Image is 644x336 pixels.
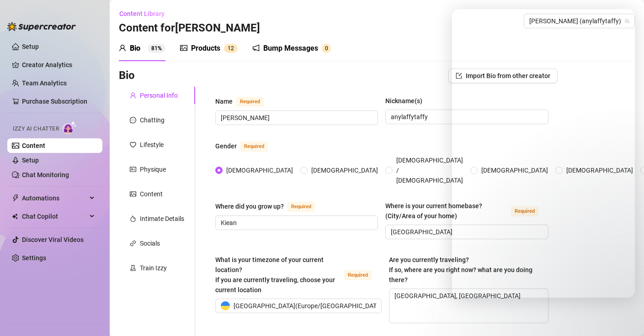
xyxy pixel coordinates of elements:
a: Settings [22,254,46,262]
sup: 81% [148,44,165,53]
a: Creator Analytics [22,58,95,72]
span: [DEMOGRAPHIC_DATA] [308,165,382,175]
span: user [130,92,136,99]
span: [GEOGRAPHIC_DATA] ( Europe/[GEOGRAPHIC_DATA] ) [234,299,384,313]
span: Automations [22,191,87,205]
div: Intimate Details [140,214,184,224]
div: Gender [215,141,237,151]
input: Nickname(s) [391,112,541,122]
button: Import Bio from other creator [448,68,558,83]
button: Content Library [119,6,172,21]
a: Content [22,142,45,149]
a: Chat Monitoring [22,171,69,178]
div: Name [215,96,233,106]
span: What is your timezone of your current location? If you are currently traveling, choose your curre... [215,256,335,294]
div: Personal Info [140,90,178,100]
div: Socials [140,238,160,248]
label: Where is your current homebase? (City/Area of your home) [385,201,548,221]
label: Name [215,96,274,107]
span: thunderbolt [12,194,19,202]
img: AI Chatter [63,121,77,134]
sup: 12 [224,44,238,53]
span: picture [130,191,136,197]
img: Chat Copilot [12,213,18,220]
h3: Bio [119,68,135,83]
label: Nickname(s) [385,96,429,106]
iframe: Intercom live chat [452,9,635,298]
span: message [130,117,136,123]
span: link [130,240,136,247]
span: experiment [130,265,136,271]
span: picture [180,44,187,52]
iframe: Intercom live chat [613,305,635,327]
span: Required [344,270,372,280]
label: Gender [215,141,278,152]
img: logo-BBDzfeDw.svg [7,22,76,31]
div: Lifestyle [140,140,164,150]
div: Train Izzy [140,263,167,273]
div: Bump Messages [263,43,318,54]
span: heart [130,142,136,148]
a: Setup [22,157,39,164]
span: Chat Copilot [22,209,87,224]
span: fire [130,215,136,222]
a: Team Analytics [22,79,67,87]
div: Content [140,189,163,199]
span: 2 [231,45,234,52]
span: Required [236,97,264,107]
div: Where is your current homebase? (City/Area of your home) [385,201,507,221]
a: Purchase Subscription [22,94,95,109]
input: Where is your current homebase? (City/Area of your home) [391,227,541,237]
div: Bio [130,43,140,54]
div: Physique [140,164,166,174]
span: idcard [130,166,136,173]
span: [DEMOGRAPHIC_DATA] / [DEMOGRAPHIC_DATA] [393,155,467,185]
span: Required [240,142,268,152]
span: notification [252,44,260,52]
input: Name [221,113,371,123]
div: Nickname(s) [385,96,422,106]
a: Setup [22,43,39,50]
textarea: [GEOGRAPHIC_DATA], [GEOGRAPHIC_DATA] [389,289,548,323]
span: [DEMOGRAPHIC_DATA] [223,165,297,175]
span: Are you currently traveling? If so, where are you right now? what are you doing there? [389,256,532,283]
span: Izzy AI Chatter [13,125,59,133]
input: Where did you grow up? [221,218,371,228]
img: ua [221,301,230,310]
label: Where did you grow up? [215,201,325,212]
div: Where did you grow up? [215,201,284,211]
div: Chatting [140,115,165,125]
a: Discover Viral Videos [22,236,84,243]
sup: 0 [322,44,331,53]
span: Required [287,202,315,212]
div: Products [191,43,220,54]
span: 1 [228,45,231,52]
span: Content Library [119,10,165,17]
h3: Content for [PERSON_NAME] [119,21,260,36]
span: user [119,44,126,52]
